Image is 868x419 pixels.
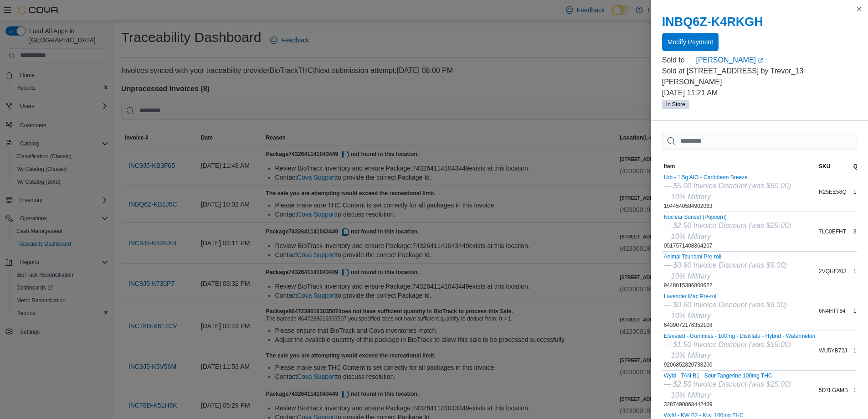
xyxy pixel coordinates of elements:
[662,161,817,172] button: Item
[853,4,864,15] button: Close this dialog
[671,352,711,359] i: 10% Military
[819,347,847,354] span: WU5YB72J
[853,163,863,170] span: Qty
[671,312,711,320] i: 10% Military
[664,339,815,350] div: — $1.50 Invoice Discount (was $15.00)
[819,307,846,315] span: 6N4HTT84
[758,58,763,63] svg: External link
[819,268,846,275] span: 2VQHF20J
[664,163,675,170] span: Item
[664,379,791,390] div: — $2.50 Invoice Discount (was $25.00)
[671,233,711,240] i: 10% Military
[662,15,857,29] h2: INBQ6Z-K4RKGH
[852,345,868,356] div: 1
[664,174,791,210] div: 1044540584902063
[664,214,791,249] div: 0517571408364207
[664,333,815,368] div: 9206852820738200
[696,55,857,66] a: [PERSON_NAME]External link
[664,214,791,220] button: Nuclear Sunset (Popcorn)
[662,88,857,98] p: [DATE] 11:21 AM
[662,132,857,150] input: This is a search bar. As you type, the results lower in the page will automatically filter.
[817,161,852,172] button: SKU
[662,66,857,88] p: Sold at [STREET_ADDRESS] by Trevor_13 [PERSON_NAME]
[668,37,713,47] span: Modify Payment
[666,100,685,109] span: In Store
[664,253,787,260] button: Animal Tsunami Pre-roll
[852,266,868,277] div: 1
[664,174,791,181] button: Urb - 1.5g AIO - Caribbean Breeze
[664,300,787,310] div: — $0.60 Invoice Discount (was $6.00)
[819,228,846,235] span: 7LC0EFHT
[852,385,868,396] div: 1
[664,293,787,300] button: Lavender Mac Pre-roll
[819,387,848,394] span: 5D7LGAMB
[664,372,791,408] div: 3287490868442469
[662,33,719,51] button: Modify Payment
[671,391,711,399] i: 10% Military
[664,260,787,271] div: — $0.90 Invoice Discount (was $9.00)
[671,193,711,201] i: 10% Military
[662,100,689,109] span: In Store
[819,188,847,196] span: R25EE58Q
[664,372,791,379] button: Wyld - TAN B1 - Sour Tangerine 100mg THC
[664,293,787,329] div: 6439072176352108
[671,272,711,280] i: 10% Military
[664,253,787,289] div: 9448015386808622
[664,333,815,339] button: Elevated - Gummies - 100mg - Distillate - Hybrid - Watermelon
[852,305,868,316] div: 1
[852,186,868,197] div: 1
[662,55,694,66] div: Sold to
[664,181,791,191] div: — $5.00 Invoice Discount (was $50.00)
[664,220,791,231] div: — $2.50 Invoice Discount (was $25.00)
[852,161,868,172] button: Qty
[852,226,868,237] div: 3.5 g
[664,412,791,419] button: Wyld - KW B2 - Kiwi 100mg THC
[819,163,830,170] span: SKU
